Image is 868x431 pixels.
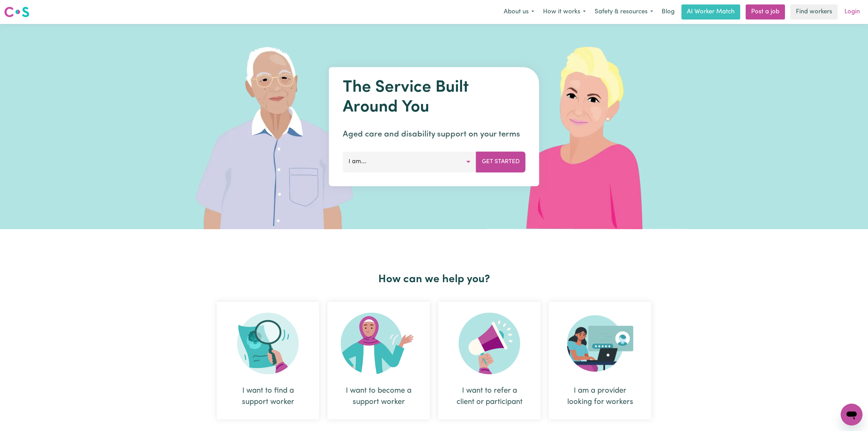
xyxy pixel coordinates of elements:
div: I want to find a support worker [217,302,319,419]
img: Careseekers logo [4,6,29,18]
p: Aged care and disability support on your terms [343,128,526,141]
div: I want to become a support worker [344,385,413,408]
div: I am a provider looking for workers [549,302,651,419]
button: Get Started [476,152,526,172]
button: Safety & resources [590,5,657,19]
button: I am... [343,152,476,172]
a: Login [840,4,864,19]
a: Careseekers logo [4,4,29,20]
div: I want to refer a client or participant [438,302,541,419]
div: I am a provider looking for workers [565,385,635,408]
a: Blog [657,4,679,19]
button: About us [499,5,539,19]
div: I want to become a support worker [327,302,430,419]
img: Provider [567,313,633,374]
img: Search [237,313,299,374]
a: Find workers [790,4,838,19]
a: Post a job [746,4,785,19]
img: Become Worker [341,313,417,374]
h2: How can we help you? [213,273,655,286]
iframe: Button to launch messaging window [841,404,863,426]
div: I want to refer a client or participant [455,385,524,408]
h1: The Service Built Around You [343,78,526,117]
div: I want to find a support worker [233,385,303,408]
a: AI Worker Match [681,4,740,19]
img: Refer [459,313,520,374]
button: How it works [539,5,590,19]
